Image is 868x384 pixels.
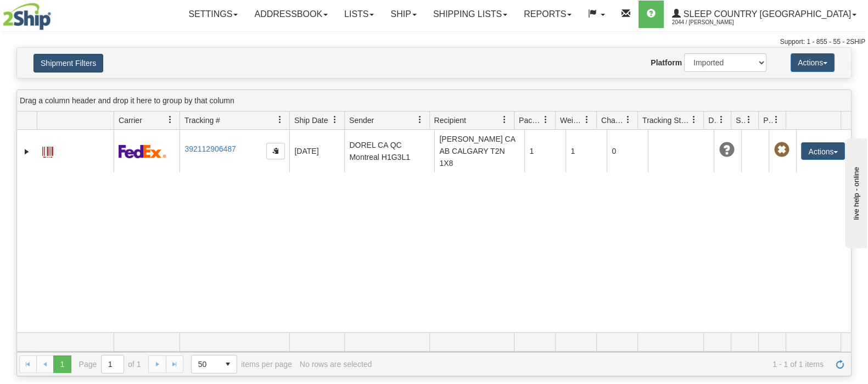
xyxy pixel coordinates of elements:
td: [PERSON_NAME] CA AB CALGARY T2N 1X8 [434,130,524,172]
div: Support: 1 - 855 - 55 - 2SHIP [3,37,865,47]
div: No rows are selected [300,360,372,369]
td: 1 [524,130,565,172]
span: Tracking Status [642,115,690,126]
span: 2044 / [PERSON_NAME] [672,17,754,28]
label: Platform [651,57,682,68]
a: Shipping lists [425,1,516,28]
span: Recipient [434,115,466,126]
span: items per page [191,355,292,374]
a: Sender filter column settings [411,110,429,129]
span: Sleep Country [GEOGRAPHIC_DATA] [681,9,851,19]
a: Settings [180,1,246,28]
a: Sleep Country [GEOGRAPHIC_DATA] 2044 / [PERSON_NAME] [664,1,865,28]
span: Pickup Status [763,115,772,126]
span: Tracking # [184,115,220,126]
a: Ship Date filter column settings [326,110,344,129]
span: Weight [560,115,583,126]
div: live help - online [8,9,102,18]
span: Page sizes drop down [191,355,237,374]
td: 0 [607,130,648,172]
a: Lists [336,1,382,28]
input: Page 1 [102,355,124,373]
img: logo2044.jpg [3,3,51,30]
a: Refresh [831,355,849,373]
span: select [219,355,237,373]
a: Shipment Issues filter column settings [740,110,758,129]
a: Charge filter column settings [619,110,637,129]
div: grid grouping header [17,90,851,112]
span: Page 1 [53,355,71,373]
span: Delivery Status [708,115,718,126]
button: Actions [791,53,835,72]
a: Tracking # filter column settings [271,110,289,129]
a: Addressbook [246,1,336,28]
a: Packages filter column settings [536,110,555,129]
td: 1 [565,130,607,172]
td: [DATE] [289,130,344,172]
button: Actions [801,142,845,160]
span: 50 [198,359,212,370]
td: DOREL CA QC Montreal H1G3L1 [344,130,434,172]
a: Expand [21,146,32,157]
span: Charge [601,115,624,126]
a: Ship [382,1,424,28]
span: Unknown [719,142,734,158]
a: Weight filter column settings [578,110,596,129]
span: Pickup Not Assigned [774,142,789,158]
span: Sender [349,115,374,126]
button: Shipment Filters [33,54,103,73]
a: Delivery Status filter column settings [712,110,731,129]
iframe: chat widget [843,136,867,248]
a: Carrier filter column settings [161,110,180,129]
a: Reports [516,1,580,28]
a: Recipient filter column settings [495,110,514,129]
a: 392112906487 [184,144,236,153]
span: Page of 1 [79,355,141,374]
a: Tracking Status filter column settings [685,110,703,129]
span: 1 - 1 of 1 items [379,360,824,369]
span: Carrier [119,115,142,126]
button: Copy to clipboard [266,143,285,159]
a: Pickup Status filter column settings [767,110,786,129]
span: Shipment Issues [736,115,745,126]
img: 2 - FedEx Express® [119,144,166,158]
span: Packages [519,115,542,126]
a: Label [42,142,53,159]
span: Ship Date [294,115,328,126]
